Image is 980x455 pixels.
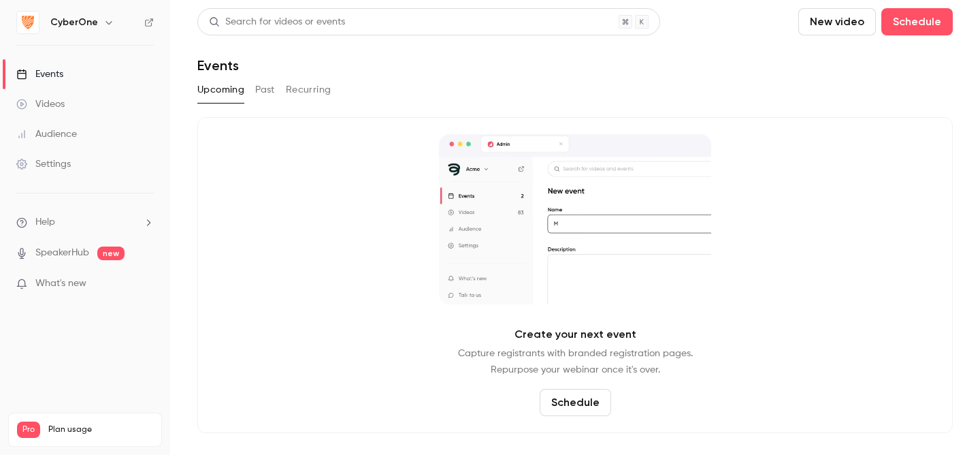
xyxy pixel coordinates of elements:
a: SpeakerHub [35,246,89,260]
img: CyberOne [17,12,39,33]
iframe: Noticeable Trigger [137,278,154,290]
span: Plan usage [48,424,153,435]
span: Pro [17,422,40,438]
li: help-dropdown-opener [16,215,154,230]
div: Events [16,67,63,81]
button: New video [798,8,876,35]
h1: Events [197,57,239,74]
span: What's new [35,277,86,291]
button: Past [255,79,275,101]
h6: CyberOne [50,16,98,29]
div: Settings [16,157,71,171]
button: Schedule [540,389,611,416]
span: new [97,247,125,260]
p: Capture registrants with branded registration pages. Repurpose your webinar once it's over. [458,345,693,378]
p: Create your next event [514,326,636,343]
div: Videos [16,97,65,111]
button: Recurring [286,79,331,101]
button: Schedule [881,8,953,35]
span: Help [35,215,55,230]
div: Search for videos or events [209,15,345,29]
button: Upcoming [197,79,244,101]
div: Audience [16,127,77,141]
